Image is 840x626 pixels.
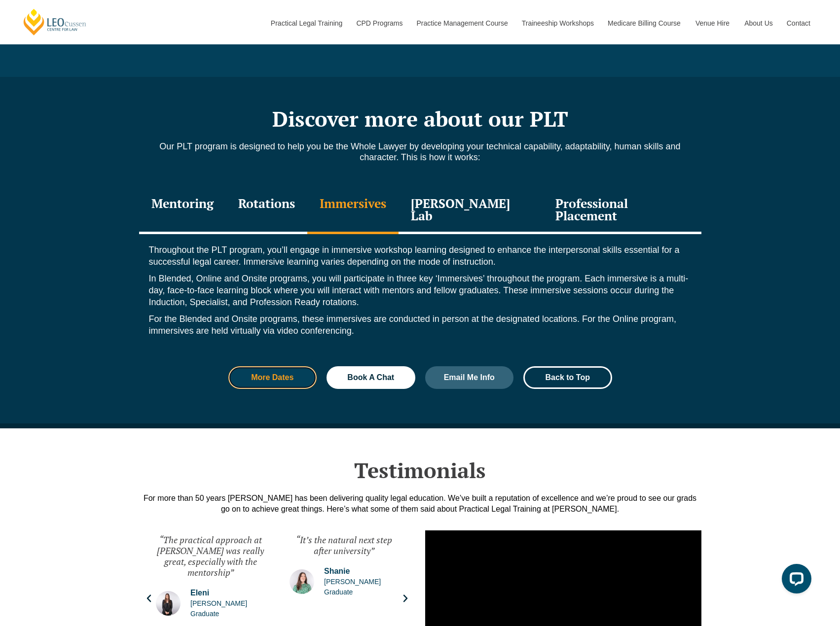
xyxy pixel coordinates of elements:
div: Mentoring [139,187,226,234]
p: For the Blended and Onsite programs, these immersives are conducted in person at the designated l... [149,313,692,337]
span: [PERSON_NAME] Graduate [324,577,399,597]
a: Medicare Billing Course [600,2,688,44]
p: In Blended, Online and Onsite programs, you will participate in three key ‘Immersives’ throughout... [149,273,692,308]
a: Practical Legal Training [263,2,349,44]
a: Traineeship Workshops [514,2,600,44]
span: [PERSON_NAME] Graduate [190,598,265,619]
img: Eleni Tasiopoulos | Leo Cussen Graduate Testimonial [156,591,181,616]
div: For more than 50 years [PERSON_NAME] has been delivering quality legal education. We’ve built a r... [139,493,701,515]
a: Book A Chat [327,366,415,389]
h2: Discover more about our PLT [139,106,701,131]
iframe: LiveChat chat widget [774,560,815,601]
a: Practice Management Course [409,2,514,44]
span: Book A Chat [347,374,394,382]
a: Contact [779,2,818,44]
div: Professional Placement [543,187,701,234]
span: Eleni [190,588,265,598]
span: Back to Top [546,374,590,382]
a: CPD Programs [349,2,409,44]
a: Back to Top [523,366,612,389]
p: Throughout the PLT program, you’ll engage in immersive workshop learning designed to enhance the ... [149,244,692,268]
a: [PERSON_NAME] Centre for Law [22,8,88,36]
div: Rotations [226,187,307,234]
div: [PERSON_NAME] Lab [399,187,544,234]
div: Next slide [401,593,410,603]
a: Venue Hire [688,2,737,44]
div: “It’s the natural next step after university” [290,534,399,556]
div: Previous slide [144,593,154,603]
span: Email Me Info [444,374,495,382]
h2: Testimonials [139,458,701,483]
span: More Dates [251,374,293,382]
p: Our PLT program is designed to help you be the Whole Lawyer by developing your technical capabili... [139,141,701,163]
a: Email Me Info [425,366,514,389]
a: About Us [737,2,779,44]
div: “The practical approach at [PERSON_NAME] was really great, especially with the mentorship” [156,534,265,578]
a: More Dates [228,366,317,389]
img: Shanie Dowling | Leo Cussen Graduate Testimonial [290,569,314,594]
div: Immersives [307,187,399,234]
span: Shanie [324,566,399,577]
